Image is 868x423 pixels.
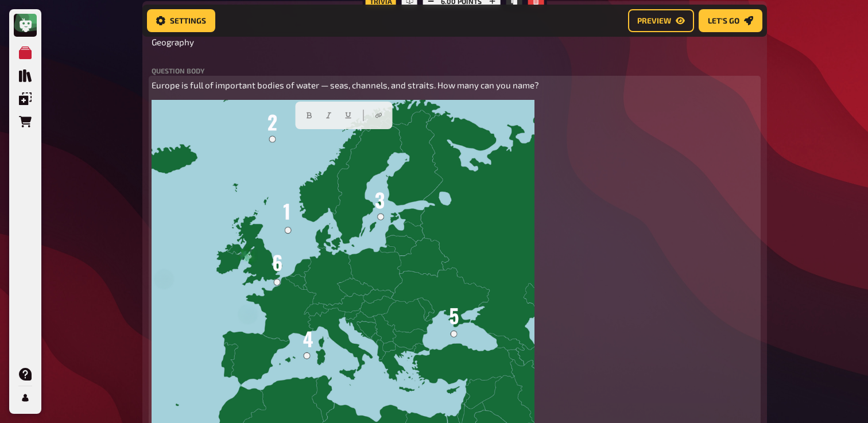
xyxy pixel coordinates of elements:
[152,36,194,49] span: Geography
[170,17,206,25] span: Settings
[699,9,762,32] button: Let's go
[628,9,694,32] button: Preview
[152,80,539,90] span: Europe is full of important bodies of water — seas, channels, and straits. How many can you name?
[152,67,758,74] label: Question body
[637,17,671,25] span: Preview
[708,17,739,25] span: Let's go
[147,9,215,32] button: Settings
